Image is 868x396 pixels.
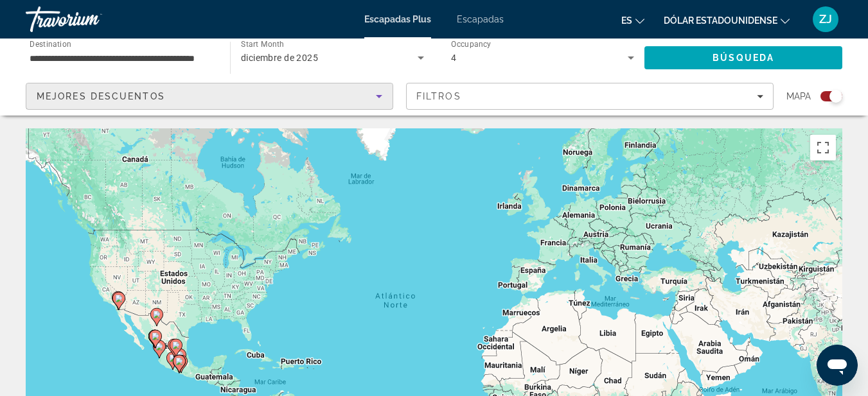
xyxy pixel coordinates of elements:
[810,135,836,160] button: Cambiar a la vista en pantalla completa
[817,345,858,386] iframe: Botón para iniciar la ventana de mensajería
[241,40,284,49] span: Start Month
[644,46,842,69] button: Search
[819,12,832,26] font: ZJ
[37,91,165,101] span: Mejores descuentos
[457,14,504,24] a: Escapadas
[30,51,213,66] input: Select destination
[406,83,774,110] button: Filters
[664,11,790,30] button: Cambiar moneda
[713,53,774,63] span: Búsqueda
[451,40,492,49] span: Occupancy
[809,6,842,33] button: Menú de usuario
[621,11,644,30] button: Cambiar idioma
[37,89,382,104] mat-select: Sort by
[364,14,431,24] a: Escapadas Plus
[241,53,318,63] span: diciembre de 2025
[30,39,71,48] span: Destination
[664,15,777,26] font: Dólar estadounidense
[26,3,154,36] a: Travorium
[621,15,632,26] font: es
[416,91,461,101] span: Filtros
[786,87,811,105] span: Mapa
[451,53,456,63] span: 4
